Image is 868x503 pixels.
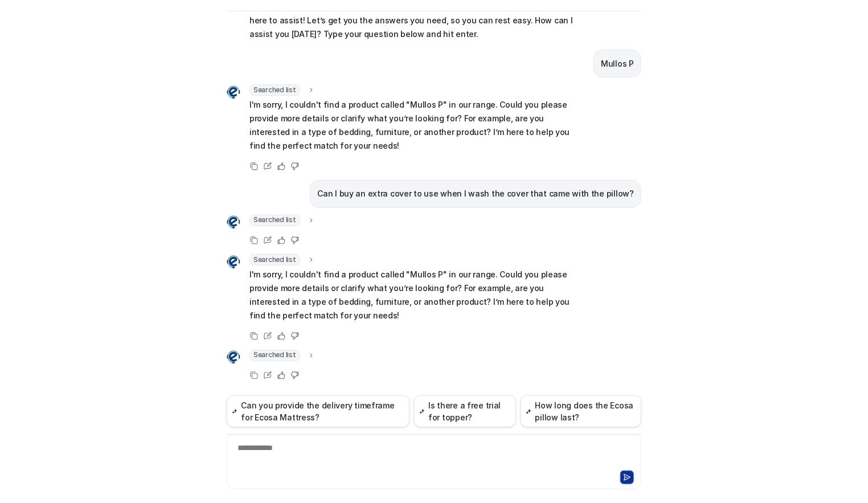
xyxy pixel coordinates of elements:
[521,395,641,427] button: How long does the Ecosa pillow last?
[227,350,240,364] img: Widget
[249,268,583,322] p: I'm sorry, I couldn't find a product called "Mullos P" in our range. Could you please provide mor...
[601,57,634,71] p: Mullos P
[227,255,240,269] img: Widget
[227,215,240,229] img: Widget
[249,254,300,265] span: Searched list
[249,350,300,361] span: Searched list
[249,215,300,226] span: Searched list
[227,85,240,99] img: Widget
[317,187,634,201] p: Can I buy an extra cover to use when I wash the cover that came with the pillow?
[249,98,583,153] p: I'm sorry, I couldn't find a product called "Mullos P" in our range. Could you please provide mor...
[249,84,300,96] span: Searched list
[414,395,516,427] button: Is there a free trial for topper?
[227,395,410,427] button: Can you provide the delivery timeframe for Ecosa Mattress?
